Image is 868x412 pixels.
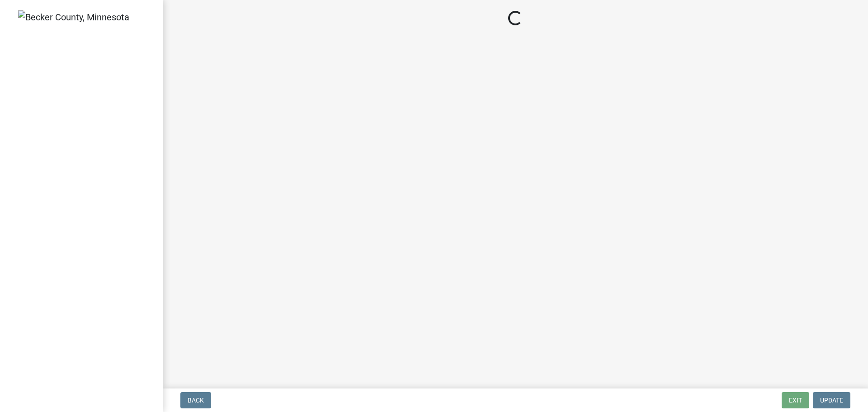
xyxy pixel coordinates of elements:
[820,397,843,404] span: Update
[782,392,809,408] button: Exit
[188,397,204,404] span: Back
[180,392,211,408] button: Back
[18,10,129,24] img: Becker County, Minnesota
[813,392,850,408] button: Update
